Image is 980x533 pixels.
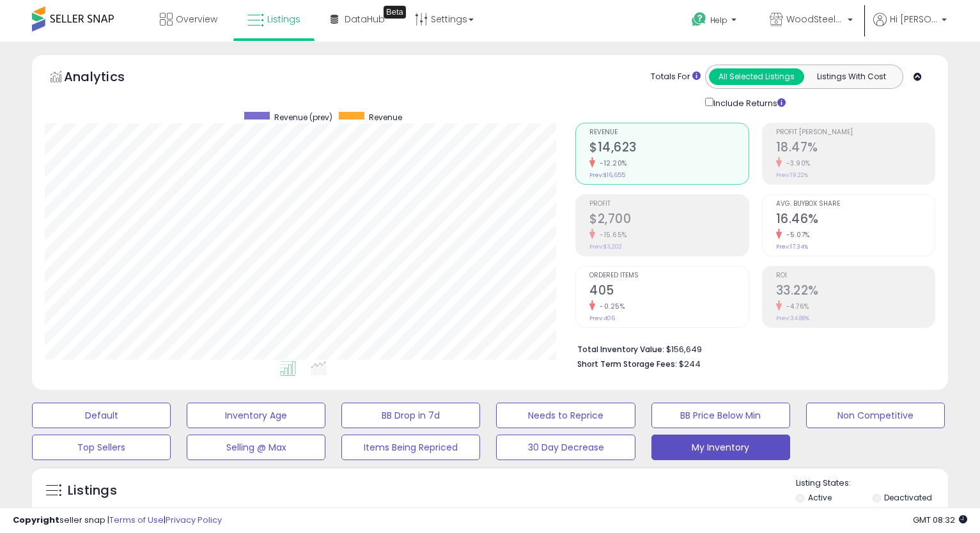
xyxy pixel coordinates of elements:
button: 30 Day Decrease [496,435,635,460]
div: Totals For [651,71,701,83]
h5: Listings [68,482,117,500]
small: Prev: 17.34% [776,243,808,251]
button: My Inventory [651,435,790,460]
span: Avg. Buybox Share [776,201,935,208]
span: DataHub [345,13,385,26]
small: -5.07% [782,230,810,240]
span: 2025-10-6 08:32 GMT [913,514,967,526]
small: -15.65% [595,230,627,240]
a: Hi [PERSON_NAME] [873,13,947,42]
button: BB Price Below Min [651,403,790,428]
a: Terms of Use [109,514,164,526]
button: Needs to Reprice [496,403,635,428]
li: $156,649 [577,341,926,356]
span: Listings [267,13,300,26]
label: Out of Stock [808,506,855,517]
span: Revenue [369,112,402,123]
label: Deactivated [884,492,932,503]
small: Prev: 34.88% [776,314,809,322]
span: Revenue [589,129,748,136]
label: Active [808,492,832,503]
h5: Analytics [64,68,150,89]
b: Short Term Storage Fees: [577,359,677,369]
h2: 405 [589,283,748,300]
span: Revenue (prev) [274,112,332,123]
label: Archived [884,506,919,517]
div: Tooltip anchor [384,6,406,19]
span: Overview [176,13,217,26]
button: Non Competitive [806,403,945,428]
small: Prev: $16,655 [589,171,625,179]
a: Help [681,2,749,42]
span: Ordered Items [589,272,748,279]
button: Inventory Age [187,403,325,428]
button: Listings With Cost [804,68,899,85]
span: Help [710,15,727,26]
span: Hi [PERSON_NAME] [890,13,938,26]
span: ROI [776,272,935,279]
button: Items Being Repriced [341,435,480,460]
span: Profit [589,201,748,208]
button: Top Sellers [32,435,171,460]
b: Total Inventory Value: [577,344,664,355]
button: Selling @ Max [187,435,325,460]
small: -12.20% [595,158,627,168]
h2: 33.22% [776,283,935,300]
p: Listing States: [796,477,948,490]
small: -4.76% [782,302,809,311]
button: Default [32,403,171,428]
strong: Copyright [13,514,59,526]
h2: 18.47% [776,140,935,157]
button: All Selected Listings [709,68,804,85]
small: -0.25% [595,302,625,311]
small: -3.90% [782,158,811,168]
small: Prev: 406 [589,314,615,322]
h2: $14,623 [589,140,748,157]
a: Privacy Policy [166,514,222,526]
small: Prev: $3,202 [589,243,622,251]
h2: 16.46% [776,212,935,229]
i: Get Help [691,12,707,27]
button: BB Drop in 7d [341,403,480,428]
div: seller snap | | [13,514,222,527]
div: Include Returns [696,95,801,110]
span: WoodSteelTools [786,13,844,26]
span: $244 [679,358,701,370]
h2: $2,700 [589,212,748,229]
small: Prev: 19.22% [776,171,808,179]
span: Profit [PERSON_NAME] [776,129,935,136]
